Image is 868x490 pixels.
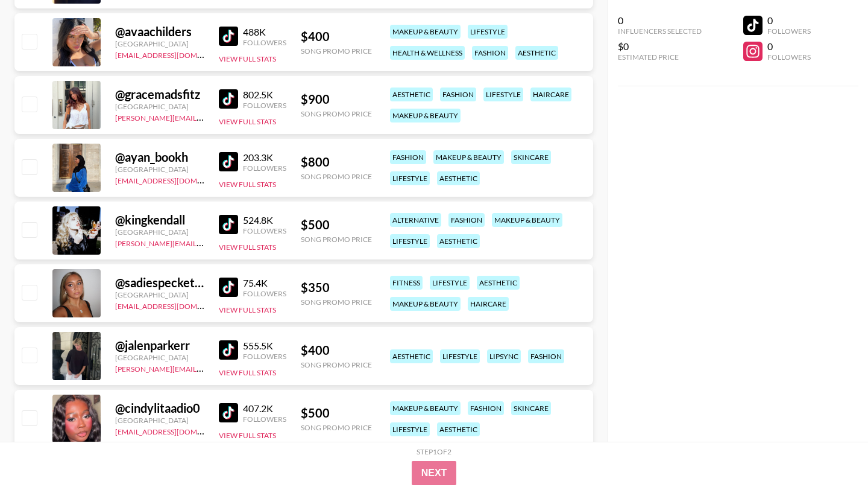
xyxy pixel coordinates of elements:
div: 407.2K [243,402,286,415]
div: 75.4K [243,277,286,289]
button: View Full Stats [219,117,276,126]
div: Followers [243,415,286,424]
button: Next [412,461,457,485]
div: fitness [390,276,423,290]
div: aesthetic [390,87,433,101]
div: Song Promo Price [301,235,372,244]
div: @ sadiespecketer [115,275,204,290]
div: lifestyle [430,276,470,290]
div: Song Promo Price [301,423,372,432]
a: [EMAIL_ADDRESS][DOMAIN_NAME] [115,425,236,436]
div: Song Promo Price [301,172,372,181]
div: makeup & beauty [390,297,461,311]
div: health & wellness [390,46,465,60]
div: makeup & beauty [492,213,562,227]
div: Song Promo Price [301,46,372,56]
div: Song Promo Price [301,109,372,118]
button: View Full Stats [219,305,276,314]
div: skincare [511,150,551,164]
div: $0 [618,40,702,52]
div: Followers [243,226,286,235]
div: [GEOGRAPHIC_DATA] [115,165,204,174]
div: aesthetic [477,276,520,290]
button: View Full Stats [219,243,276,252]
div: makeup & beauty [390,401,461,415]
div: Followers [243,289,286,298]
div: Followers [243,38,286,47]
div: [GEOGRAPHIC_DATA] [115,102,204,111]
div: @ avaachilders [115,24,204,39]
div: @ ayan_bookh [115,150,204,165]
div: 555.5K [243,340,286,352]
div: makeup & beauty [433,150,504,164]
div: aesthetic [437,422,480,436]
div: Followers [767,52,811,62]
div: fashion [528,349,564,363]
div: lifestyle [483,87,523,101]
img: TikTok [219,403,238,422]
a: [EMAIL_ADDRESS][DOMAIN_NAME] [115,48,236,60]
iframe: Drift Widget Chat Controller [808,430,854,476]
div: aesthetic [437,171,480,185]
div: haircare [530,87,571,101]
div: aesthetic [437,234,480,248]
div: lifestyle [390,234,430,248]
img: TikTok [219,215,238,234]
div: 203.3K [243,151,286,164]
div: fashion [440,87,476,101]
a: [PERSON_NAME][EMAIL_ADDRESS][PERSON_NAME][DOMAIN_NAME] [115,111,351,122]
a: [PERSON_NAME][EMAIL_ADDRESS][DOMAIN_NAME] [115,362,294,374]
div: alternative [390,213,441,227]
div: 802.5K [243,89,286,101]
div: makeup & beauty [390,109,461,122]
div: @ kingkendall [115,212,204,227]
div: [GEOGRAPHIC_DATA] [115,353,204,362]
div: [GEOGRAPHIC_DATA] [115,39,204,48]
div: $ 800 [301,154,372,170]
div: @ gracemadsfitz [115,87,204,102]
div: makeup & beauty [390,25,461,39]
div: $ 400 [301,29,372,44]
div: 0 [618,14,702,27]
div: Influencers Selected [618,27,702,36]
div: lifestyle [390,171,430,185]
div: lifestyle [390,422,430,436]
div: $ 400 [301,343,372,358]
img: TikTok [219,340,238,360]
img: TikTok [219,27,238,46]
div: lifestyle [468,25,508,39]
a: [EMAIL_ADDRESS][DOMAIN_NAME] [115,299,236,311]
div: fashion [390,150,426,164]
div: Followers [767,27,811,36]
a: [EMAIL_ADDRESS][DOMAIN_NAME] [115,174,236,185]
div: lifestyle [440,349,480,363]
div: [GEOGRAPHIC_DATA] [115,416,204,425]
div: Step 1 of 2 [417,447,451,456]
div: [GEOGRAPHIC_DATA] [115,290,204,299]
button: View Full Stats [219,180,276,189]
img: TikTok [219,89,238,109]
div: Song Promo Price [301,360,372,369]
div: skincare [511,401,551,415]
div: aesthetic [515,46,558,60]
div: fashion [472,46,508,60]
div: 0 [767,14,811,27]
div: Estimated Price [618,52,702,62]
div: Followers [243,101,286,110]
button: View Full Stats [219,368,276,377]
div: Followers [243,352,286,361]
div: fashion [468,401,504,415]
div: [GEOGRAPHIC_DATA] [115,227,204,237]
div: $ 500 [301,217,372,232]
div: $ 350 [301,280,372,295]
a: [PERSON_NAME][EMAIL_ADDRESS][DOMAIN_NAME] [115,237,294,248]
div: fashion [448,213,485,227]
div: lipsync [487,349,521,363]
button: View Full Stats [219,431,276,440]
div: $ 500 [301,406,372,421]
div: 488K [243,26,286,38]
div: haircare [468,297,509,311]
div: Song Promo Price [301,297,372,307]
button: View Full Stats [219,54,276,63]
img: TikTok [219,278,238,297]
